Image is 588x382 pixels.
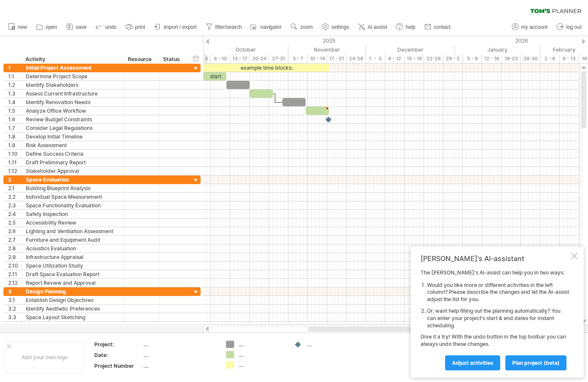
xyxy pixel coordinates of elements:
[26,115,119,123] div: Review Budget Constraints
[8,64,21,72] div: 1
[26,313,119,321] div: Space Layout Sketching
[8,262,21,270] div: 2.10
[288,22,315,33] a: zoom
[94,341,142,348] div: Project:
[505,355,566,370] a: plan project (beta)
[26,167,119,175] div: Stakeholder Approval
[8,313,21,321] div: 3.3
[203,64,329,72] div: example time blocks:
[421,254,569,263] div: [PERSON_NAME]'s AI-assistant
[452,360,493,366] span: Adjust activities
[249,22,284,33] a: navigator
[26,98,119,106] div: Identify Renovation Needs
[445,355,500,370] a: Adjust activities
[424,54,443,63] div: 22-26
[356,22,390,33] a: AI assist
[26,141,119,149] div: Risk Assessment
[26,305,119,313] div: Identify Aesthetic Preferences
[164,24,197,30] span: import / export
[250,54,269,63] div: 20-24
[482,54,501,63] div: 12 - 16
[8,244,21,253] div: 2.8
[566,24,582,30] span: log out
[421,269,569,370] div: The [PERSON_NAME]'s AI-assist can help you in two ways: Give it a try! With the undo button in th...
[300,24,313,30] span: zoom
[8,270,21,278] div: 2.11
[26,227,119,235] div: Lighting and Ventilation Assessment
[521,54,540,63] div: 26-30
[26,262,119,270] div: Space Utilization Study
[368,24,387,30] span: AI assist
[385,54,405,63] div: 8 - 12
[8,227,21,235] div: 2.6
[366,45,455,54] div: December 2025
[554,22,584,33] a: log out
[76,24,87,30] span: save
[26,89,119,98] div: Assess Current Infrastructure
[211,54,230,63] div: 6 - 10
[143,362,216,370] div: ....
[26,210,119,218] div: Safety Inspection
[405,24,415,30] span: help
[203,72,226,80] div: start
[238,351,285,358] div: ....
[8,72,21,80] div: 1.1
[18,24,27,30] span: new
[163,55,182,64] div: Status
[4,341,85,373] div: Add your own logo
[8,296,21,304] div: 3.1
[8,322,21,330] div: 3.4
[443,54,463,63] div: 29 - 2
[8,279,21,287] div: 2.12
[26,201,119,209] div: Space Functionality Evaluation
[405,54,424,63] div: 15 - 19
[238,361,285,369] div: ....
[26,176,119,184] div: Space Evaluation
[204,22,244,33] a: filter/search
[320,22,352,33] a: settings
[427,308,569,329] li: Or, want help filling out the planning automatically? You can enter your project's start & end da...
[34,22,60,33] a: open
[26,64,119,72] div: Initial Project Assessment
[8,210,21,218] div: 2.4
[288,54,308,63] div: 3 - 7
[105,24,117,30] span: undo
[26,322,119,330] div: Furniture Arrangement Planning
[288,45,366,54] div: November 2025
[560,54,579,63] div: 9 - 13
[143,341,216,348] div: ....
[8,81,21,89] div: 1.2
[199,45,288,54] div: October 2025
[540,54,560,63] div: 2 - 6
[94,362,142,370] div: Project Number
[26,158,119,166] div: Draft Preliminary Report
[128,55,154,64] div: Resource
[434,24,451,30] span: contact
[422,22,453,33] a: contact
[26,296,119,304] div: Establish Design Objectives
[8,115,21,123] div: 1.6
[8,150,21,158] div: 1.10
[26,72,119,80] div: Determine Project Scope
[8,141,21,149] div: 1.9
[308,54,327,63] div: 10 - 14
[521,24,548,30] span: my account
[6,22,30,33] a: new
[26,253,119,261] div: Infrastructure Appraisal
[501,54,521,63] div: 19-23
[26,150,119,158] div: Define Success Criteria
[26,193,119,201] div: Individual Space Measurement
[26,184,119,192] div: Building Blueprint Analysis
[26,219,119,227] div: Accessibility Review
[26,270,119,278] div: Draft Space Evaluation Report
[510,22,550,33] a: my account
[347,54,366,63] div: 24-28
[64,22,89,33] a: save
[26,287,119,296] div: Design Planning
[8,287,21,296] div: 3
[8,201,21,209] div: 2.3
[260,24,282,30] span: navigator
[8,89,21,98] div: 1.3
[26,107,119,115] div: Analyze Office Workflow
[8,98,21,106] div: 1.4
